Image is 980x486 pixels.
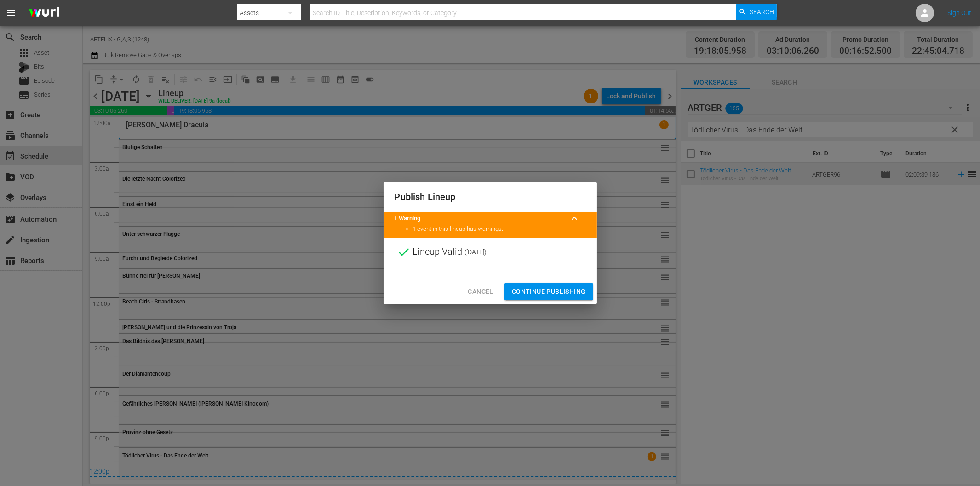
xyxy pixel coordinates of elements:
a: Sign Out [947,9,971,17]
h2: Publish Lineup [395,189,586,204]
div: Lineup Valid [384,238,597,266]
button: Continue Publishing [504,283,593,300]
span: ( [DATE] ) [465,245,487,259]
img: ans4CAIJ8jUAAAAAAAAAAAAAAAAAAAAAAAAgQb4GAAAAAAAAAAAAAAAAAAAAAAAAJMjXAAAAAAAAAAAAAAAAAAAAAAAAgAT5G... [22,2,66,24]
span: keyboard_arrow_up [569,213,580,224]
li: 1 event in this lineup has warnings. [413,225,586,234]
span: menu [6,7,17,18]
span: Continue Publishing [512,286,586,297]
title: 1 Warning [395,214,564,223]
button: Cancel [460,283,500,300]
span: Cancel [468,286,493,297]
button: keyboard_arrow_up [564,207,586,229]
span: Search [750,4,774,20]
